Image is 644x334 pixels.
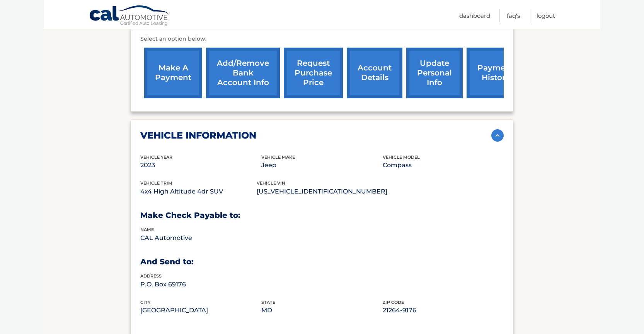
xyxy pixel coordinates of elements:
p: 21264-9176 [383,305,504,316]
a: Logout [537,9,555,22]
span: city [140,300,150,305]
a: FAQ's [507,9,520,22]
span: name [140,227,154,232]
p: CAL Automotive [140,233,261,243]
h2: vehicle information [140,130,256,141]
span: vehicle make [261,154,295,160]
a: update personal info [406,48,463,98]
a: make a payment [144,48,202,98]
a: Dashboard [459,9,490,22]
h3: Make Check Payable to: [140,211,504,220]
p: [GEOGRAPHIC_DATA] [140,305,261,316]
span: vehicle trim [140,180,172,186]
span: state [261,300,275,305]
span: vehicle model [383,154,420,160]
img: accordion-active.svg [491,129,504,142]
p: 2023 [140,160,261,171]
a: Add/Remove bank account info [206,48,280,98]
p: [US_VEHICLE_IDENTIFICATION_NUMBER] [257,186,387,197]
p: Compass [383,160,504,171]
span: vehicle Year [140,154,172,160]
a: payment history [467,48,525,98]
p: Select an option below: [140,34,504,44]
a: account details [347,48,402,98]
span: zip code [383,300,404,305]
span: address [140,273,162,279]
h3: And Send to: [140,257,504,267]
a: request purchase price [284,48,343,98]
p: MD [261,305,382,316]
p: Jeep [261,160,382,171]
span: vehicle vin [257,180,285,186]
p: P.O. Box 69176 [140,279,261,290]
a: Cal Automotive [89,5,170,27]
p: 4x4 High Altitude 4dr SUV [140,186,257,197]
